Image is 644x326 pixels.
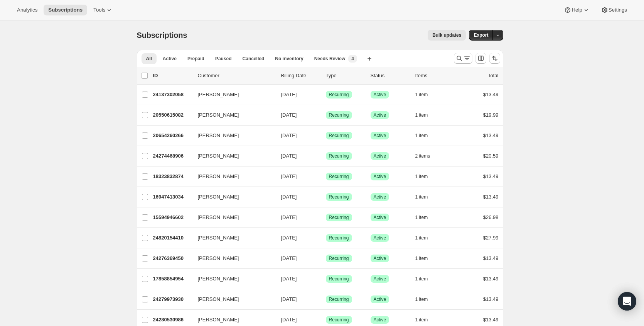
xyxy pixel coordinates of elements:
[329,214,349,221] span: Recurring
[559,5,594,15] button: Help
[281,296,297,302] span: [DATE]
[618,292,636,311] div: Open Intercom Messenger
[415,235,428,241] span: 1 item
[281,153,297,159] span: [DATE]
[146,56,152,62] span: All
[198,111,239,119] span: [PERSON_NAME]
[153,273,499,284] div: 17858854954[PERSON_NAME][DATE]SuccessRecurringSuccessActive1 item$13.49
[326,72,364,80] div: Type
[193,293,270,306] button: [PERSON_NAME]
[198,255,239,262] span: [PERSON_NAME]
[281,317,297,323] span: [DATE]
[415,89,437,100] button: 1 item
[281,276,297,282] span: [DATE]
[415,171,437,182] button: 1 item
[243,56,265,62] span: Cancelled
[153,255,192,262] p: 24276369450
[329,296,349,302] span: Recurring
[415,314,437,325] button: 1 item
[198,275,239,283] span: [PERSON_NAME]
[374,214,386,221] span: Active
[198,173,239,180] span: [PERSON_NAME]
[153,233,499,243] div: 24820154410[PERSON_NAME][DATE]SuccessRecurringSuccessActive1 item$27.99
[474,32,488,38] span: Export
[415,110,437,121] button: 1 item
[483,276,499,282] span: $13.49
[415,253,437,264] button: 1 item
[483,153,499,159] span: $20.59
[374,153,386,159] span: Active
[415,294,437,305] button: 1 item
[153,111,192,119] p: 20550615082
[153,132,192,139] p: 20654260266
[374,194,386,200] span: Active
[281,173,297,179] span: [DATE]
[153,110,499,121] div: 20550615082[PERSON_NAME][DATE]SuccessRecurringSuccessActive1 item$19.99
[415,317,428,323] span: 1 item
[44,5,87,15] button: Subscriptions
[415,92,428,98] span: 1 item
[193,252,270,265] button: [PERSON_NAME]
[483,214,499,220] span: $26.98
[153,192,499,202] div: 16947413034[PERSON_NAME][DATE]SuccessRecurringSuccessActive1 item$13.49
[163,56,177,62] span: Active
[193,314,270,326] button: [PERSON_NAME]
[153,295,192,303] p: 24279973930
[193,170,270,183] button: [PERSON_NAME]
[329,194,349,200] span: Recurring
[193,109,270,121] button: [PERSON_NAME]
[198,316,239,324] span: [PERSON_NAME]
[48,7,83,13] span: Subscriptions
[415,153,430,159] span: 2 items
[609,7,627,13] span: Settings
[281,112,297,118] span: [DATE]
[329,276,349,282] span: Recurring
[281,72,320,80] p: Billing Date
[12,5,42,15] button: Analytics
[153,171,499,182] div: 18323832874[PERSON_NAME][DATE]SuccessRecurringSuccessActive1 item$13.49
[193,88,270,101] button: [PERSON_NAME]
[329,255,349,261] span: Recurring
[193,150,270,162] button: [PERSON_NAME]
[374,173,386,180] span: Active
[153,89,499,100] div: 24137302058[PERSON_NAME][DATE]SuccessRecurringSuccessActive1 item$13.49
[374,276,386,282] span: Active
[415,296,428,302] span: 1 item
[329,112,349,118] span: Recurring
[374,132,386,139] span: Active
[483,255,499,261] span: $13.49
[17,7,37,13] span: Analytics
[488,72,498,80] p: Total
[153,214,192,221] p: 15594946602
[153,316,192,324] p: 24280530986
[475,53,486,64] button: Customize table column order and visibility
[281,92,297,97] span: [DATE]
[153,193,192,201] p: 16947413034
[351,56,354,62] span: 4
[329,235,349,241] span: Recurring
[329,317,349,323] span: Recurring
[483,112,499,118] span: $19.99
[374,235,386,241] span: Active
[371,72,409,80] p: Status
[483,296,499,302] span: $13.49
[483,317,499,323] span: $13.49
[153,275,192,283] p: 17858854954
[153,151,499,161] div: 24274468906[PERSON_NAME][DATE]SuccessRecurringSuccessActive2 items$20.59
[596,5,632,15] button: Settings
[483,92,499,97] span: $13.49
[415,212,437,223] button: 1 item
[281,255,297,261] span: [DATE]
[469,30,493,41] button: Export
[153,91,192,98] p: 24137302058
[153,314,499,325] div: 24280530986[PERSON_NAME][DATE]SuccessRecurringSuccessActive1 item$13.49
[153,72,499,80] div: IDCustomerBilling DateTypeStatusItemsTotal
[198,295,239,303] span: [PERSON_NAME]
[415,273,437,284] button: 1 item
[329,173,349,180] span: Recurring
[415,214,428,221] span: 1 item
[198,152,239,160] span: [PERSON_NAME]
[329,153,349,159] span: Recurring
[275,56,303,62] span: No inventory
[193,232,270,244] button: [PERSON_NAME]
